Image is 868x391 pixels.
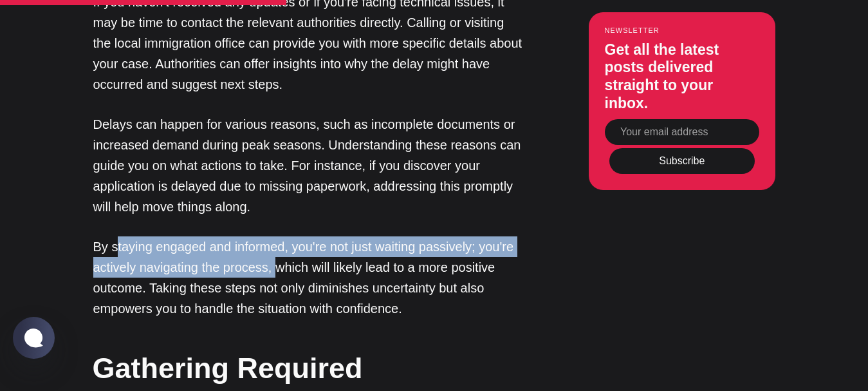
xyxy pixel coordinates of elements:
p: Delays can happen for various reasons, such as incomplete documents or increased demand during pe... [93,114,524,217]
p: By staying engaged and informed, you're not just waiting passively; you're actively navigating th... [93,236,524,319]
input: Your email address [605,119,759,145]
button: Subscribe [609,148,755,173]
small: Newsletter [605,26,759,33]
h3: Get all the latest posts delivered straight to your inbox. [605,41,759,111]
